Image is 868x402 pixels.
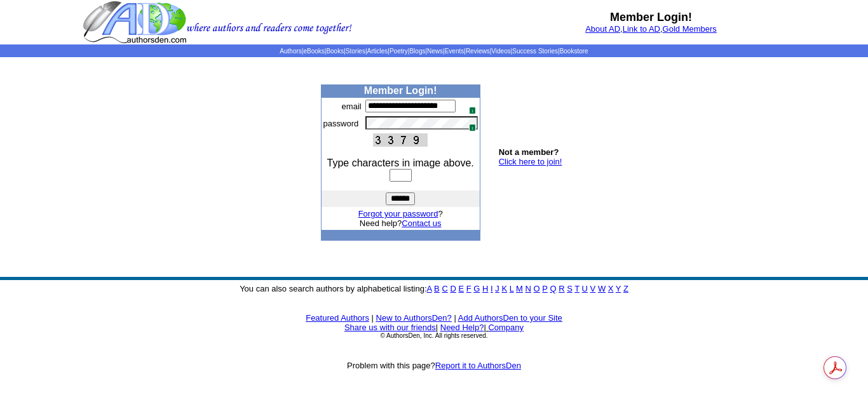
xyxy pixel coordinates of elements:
[526,284,531,293] a: N
[610,11,692,23] b: Member Login!
[450,284,456,293] a: D
[585,24,717,34] font: , ,
[327,157,474,168] font: Type characters in image above.
[550,284,556,293] a: Q
[488,323,524,332] a: Company
[585,24,620,34] a: About AD
[372,313,374,323] font: |
[501,284,507,293] a: K
[367,48,388,55] a: Articles
[445,48,465,55] a: Events
[482,284,488,293] a: H
[484,323,524,332] font: |
[464,102,474,112] img: npw-badge-icon.svg
[458,313,562,323] a: Add AuthorsDen to your Site
[442,284,447,293] a: C
[427,48,443,55] a: News
[491,284,493,293] a: I
[458,284,464,293] a: E
[440,323,484,332] a: Need Help?
[469,124,476,131] span: 1
[342,102,362,111] font: email
[616,284,621,293] a: Y
[373,133,428,147] img: This Is CAPTCHA Image
[499,147,559,157] b: Not a member?
[663,24,717,34] a: Gold Members
[323,119,359,128] font: password
[491,48,510,55] a: Videos
[608,284,614,293] a: X
[598,284,606,293] a: W
[427,284,432,293] a: A
[466,48,490,55] a: Reviews
[402,218,441,228] a: Contact us
[409,48,425,55] a: Blogs
[559,284,564,293] a: R
[623,284,628,293] a: Z
[376,313,452,323] a: New to AuthorsDen?
[436,323,438,332] font: |
[590,284,596,293] a: V
[473,284,480,293] a: G
[495,284,499,293] a: J
[346,48,365,55] a: Stories
[582,284,588,293] a: U
[306,313,369,323] a: Featured Authors
[464,119,474,129] img: npw-badge-icon.svg
[466,284,471,293] a: F
[380,332,487,339] font: © AuthorsDen, Inc. All rights reserved.
[623,24,660,34] a: Link to AD
[358,209,443,218] font: ?
[435,361,521,370] a: Report it to AuthorsDen
[390,48,408,55] a: Poetry
[499,157,562,166] a: Click here to join!
[347,361,521,370] font: Problem with this page?
[567,284,573,293] a: S
[240,284,628,293] font: You can also search authors by alphabetical listing:
[280,48,588,55] span: | | | | | | | | | | | |
[454,313,456,323] font: |
[512,48,558,55] a: Success Stories
[574,284,580,293] a: T
[360,218,442,228] font: Need help?
[534,284,540,293] a: O
[560,48,588,55] a: Bookstore
[510,284,514,293] a: L
[358,209,438,218] a: Forgot your password
[303,48,324,55] a: eBooks
[326,48,344,55] a: Books
[434,284,440,293] a: B
[542,284,547,293] a: P
[344,323,436,332] a: Share us with our friends
[280,48,301,55] a: Authors
[469,107,476,114] span: 1
[516,284,523,293] a: M
[364,85,437,96] b: Member Login!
